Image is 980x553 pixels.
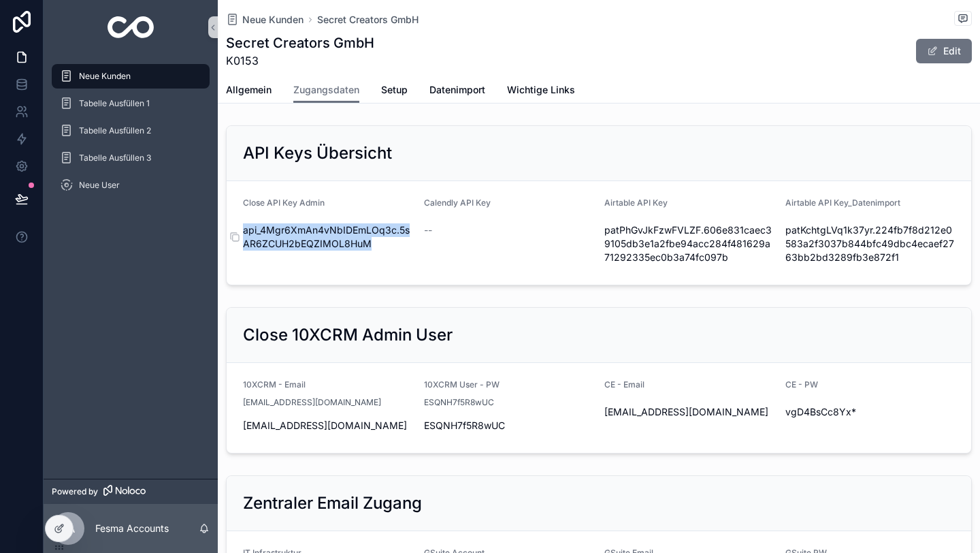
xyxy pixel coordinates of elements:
[52,118,210,143] a: Tabelle Ausfüllen 2
[424,197,491,208] span: Calendly API Key
[604,223,774,264] span: patPhGvJkFzwFVLZF.606e831caec39105db3e1a2fbe94acc284f481629a71292335ec0b3a74fc097b
[916,39,972,63] button: Edit
[424,379,500,390] span: 10XCRM User - PW
[293,83,359,97] span: Zugangsdaten
[79,125,151,136] span: Tabelle Ausfüllen 2
[429,83,485,97] span: Datenimport
[507,83,575,97] span: Wichtige Links
[424,419,594,432] span: ESQNH7f5R8wUC
[226,33,374,52] h1: Secret Creators GmbH
[381,83,408,97] span: Setup
[52,64,210,89] a: Neue Kunden
[52,146,210,170] a: Tabelle Ausfüllen 3
[243,492,422,514] h2: Zentraler Email Zugang
[243,197,325,208] span: Close API Key Admin
[79,153,151,163] span: Tabelle Ausfüllen 3
[243,142,392,164] h2: API Keys Übersicht
[79,98,150,109] span: Tabelle Ausfüllen 1
[604,197,668,208] span: Airtable API Key
[226,78,272,105] a: Allgemein
[52,486,98,497] span: Powered by
[95,522,169,535] p: Fesma Accounts
[243,223,413,251] span: api_4Mgr6XmAn4vNbIDEmLOq3c.5sAR6ZCUH2bEQZIMOL8HuM
[52,173,210,197] a: Neue User
[604,379,644,390] span: CE - Email
[243,324,453,346] h2: Close 10XCRM Admin User
[785,197,900,208] span: Airtable API Key_Datenimport
[108,16,154,38] img: App logo
[243,397,381,408] span: [EMAIL_ADDRESS][DOMAIN_NAME]
[785,379,818,390] span: CE - PW
[507,78,575,105] a: Wichtige Links
[226,52,374,69] span: K0153
[785,405,955,419] span: vgD4BsCc8Yx*
[226,83,272,97] span: Allgemein
[243,379,306,390] span: 10XCRM - Email
[44,54,218,215] div: scrollable content
[226,13,304,27] a: Neue Kunden
[52,91,210,116] a: Tabelle Ausfüllen 1
[317,13,419,27] a: Secret Creators GmbH
[429,78,485,105] a: Datenimport
[242,13,304,27] span: Neue Kunden
[243,419,413,432] span: [EMAIL_ADDRESS][DOMAIN_NAME]
[424,397,494,408] span: ESQNH7f5R8wUC
[79,180,120,191] span: Neue User
[293,78,359,104] a: Zugangsdaten
[424,223,432,237] span: --
[604,405,774,419] span: [EMAIL_ADDRESS][DOMAIN_NAME]
[381,78,408,105] a: Setup
[44,479,218,504] a: Powered by
[785,223,955,264] span: patKchtgLVq1k37yr.224fb7f8d212e0583a2f3037b844bfc49dbc4ecaef2763bb2bd3289fb3e872f1
[79,71,131,82] span: Neue Kunden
